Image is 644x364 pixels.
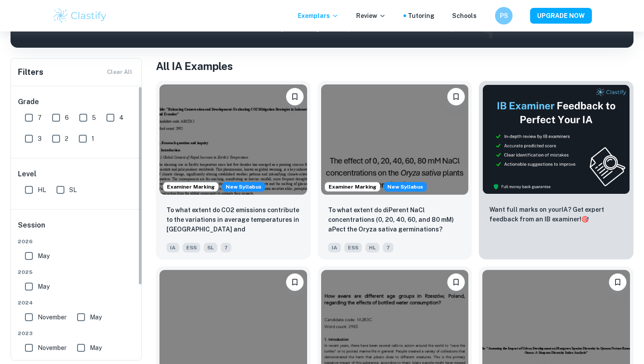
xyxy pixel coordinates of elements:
[65,134,68,143] span: 2
[52,7,108,24] img: Clastify logo
[328,243,341,252] span: IA
[92,113,96,122] span: 5
[65,113,69,122] span: 6
[325,183,380,191] span: Examiner Marking
[356,11,386,21] p: Review
[18,220,135,238] h6: Session
[609,273,626,291] button: Bookmark
[18,97,135,107] h6: Grade
[156,81,311,259] a: Examiner MarkingStarting from the May 2026 session, the ESS IA requirements have changed. We crea...
[159,84,307,195] img: ESS IA example thumbnail: To what extent do CO2 emissions contribu
[384,182,427,192] span: New Syllabus
[499,11,509,21] h6: PS
[156,58,633,74] h1: All IA Examples
[90,312,102,322] span: May
[447,273,465,291] button: Bookmark
[18,268,135,276] span: 2025
[166,205,300,235] p: To what extent do CO2 emissions contribute to the variations in average temperatures in Indonesia...
[482,84,630,194] img: Thumbnail
[38,312,67,322] span: November
[489,205,623,224] p: Want full marks on your IA ? Get expert feedback from an IB examiner!
[90,343,102,353] span: May
[321,84,469,195] img: ESS IA example thumbnail: To what extent do diPerent NaCl concentr
[183,243,200,252] span: ESS
[204,243,217,252] span: SL
[452,11,477,21] a: Schools
[495,7,513,24] button: PS
[38,251,50,261] span: May
[344,243,362,252] span: ESS
[92,134,94,143] span: 1
[38,185,46,195] span: HL
[222,182,265,192] span: New Syllabus
[38,343,67,353] span: November
[365,243,379,252] span: HL
[530,8,592,24] button: UPGRADE NOW
[447,88,465,105] button: Bookmark
[18,66,43,78] h6: Filters
[221,243,231,252] span: 7
[383,243,393,252] span: 7
[222,182,265,192] div: Starting from the May 2026 session, the ESS IA requirements have changed. We created this exempla...
[18,238,135,245] span: 2026
[581,216,589,223] span: 🎯
[298,11,339,21] p: Exemplars
[18,169,135,179] h6: Level
[484,14,488,18] button: Help and Feedback
[18,299,135,307] span: 2024
[384,182,427,192] div: Starting from the May 2026 session, the ESS IA requirements have changed. We created this exempla...
[328,205,462,234] p: To what extent do diPerent NaCl concentrations (0, 20, 40, 60, and 80 mM) aPect the Oryza sativa ...
[318,81,472,259] a: Examiner MarkingStarting from the May 2026 session, the ESS IA requirements have changed. We crea...
[166,243,179,252] span: IA
[18,329,135,337] span: 2023
[479,81,633,259] a: ThumbnailWant full marks on yourIA? Get expert feedback from an IB examiner!
[408,11,435,21] a: Tutoring
[38,282,50,291] span: May
[286,88,304,105] button: Bookmark
[286,273,304,291] button: Bookmark
[163,183,218,191] span: Examiner Marking
[38,134,42,143] span: 3
[69,185,77,195] span: SL
[38,113,42,122] span: 7
[119,113,124,122] span: 4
